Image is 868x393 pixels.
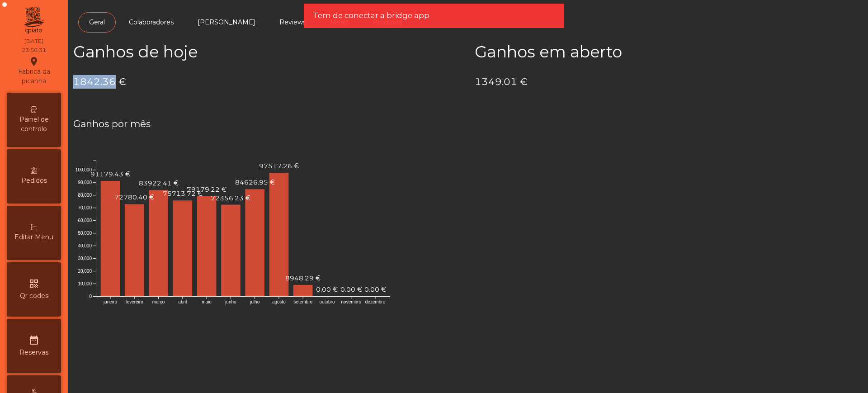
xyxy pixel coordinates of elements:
[78,256,92,261] text: 30,000
[364,285,386,294] text: 0.00 €
[475,43,863,62] h2: Ganhos em aberto
[78,243,92,248] text: 40,000
[22,46,46,54] div: 23:56:31
[28,56,39,67] i: location_on
[23,5,45,36] img: qpiato
[103,299,117,304] text: janeiro
[126,299,143,304] text: fevereiro
[78,231,92,236] text: 50,000
[250,299,260,304] text: julho
[114,193,154,201] text: 72780.40 €
[78,218,92,223] text: 60,000
[7,56,61,86] div: Fabrica da picanha
[73,117,863,131] h4: Ganhos por mês
[118,12,184,33] a: Colaboradores
[202,299,212,304] text: maio
[313,10,429,21] span: Tem de conectar a bridge app
[139,179,179,187] text: 83922.41 €
[24,37,43,45] div: [DATE]
[78,281,92,286] text: 10,000
[187,12,266,33] a: [PERSON_NAME]
[78,193,92,198] text: 80,000
[14,232,53,242] span: Editar Menu
[78,12,116,33] a: Geral
[90,170,130,178] text: 91179.43 €
[272,299,286,304] text: agosto
[341,299,362,304] text: novembro
[78,269,92,274] text: 20,000
[211,194,250,202] text: 72356.23 €
[340,285,362,294] text: 0.00 €
[293,299,312,304] text: setembro
[78,180,92,185] text: 90,000
[178,299,187,304] text: abril
[20,291,48,301] span: Qr codes
[19,348,48,357] span: Reservas
[75,167,92,172] text: 100,000
[28,335,39,346] i: date_range
[163,189,203,198] text: 75713.72 €
[285,274,321,282] text: 8948.29 €
[28,278,39,289] i: qr_code
[21,176,47,185] span: Pedidos
[235,178,275,186] text: 84626.95 €
[365,299,386,304] text: dezembro
[89,294,92,299] text: 0
[152,299,165,304] text: março
[320,299,335,304] text: outubro
[259,162,299,170] text: 97517.26 €
[269,12,317,33] a: Reviews
[475,75,863,89] h4: 1349.01 €
[73,75,461,89] h4: 1842.36 €
[225,299,236,304] text: junho
[187,185,226,193] text: 79179.22 €
[73,43,461,62] h2: Ganhos de hoje
[316,285,338,294] text: 0.00 €
[9,115,59,134] span: Painel de controlo
[78,205,92,210] text: 70,000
